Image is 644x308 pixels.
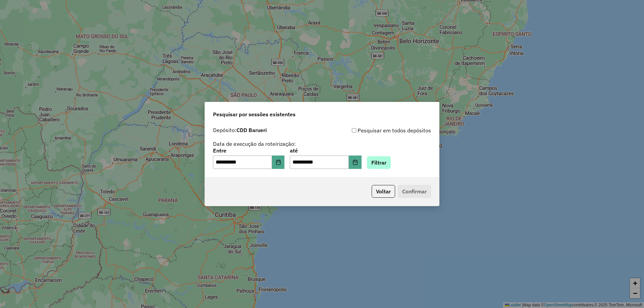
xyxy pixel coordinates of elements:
button: Filtrar [367,156,391,169]
span: Pesquisar por sessões existentes [213,110,296,118]
button: Voltar [372,185,395,198]
label: até [290,146,361,155]
label: Data de execução da roteirização: [213,140,296,148]
label: Depósito: [213,126,267,134]
label: Entre [213,146,284,155]
strong: CDD Barueri [236,127,267,133]
button: Choose Date [349,156,362,169]
div: Pesquisar em todos depósitos [322,126,431,134]
button: Choose Date [272,156,285,169]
